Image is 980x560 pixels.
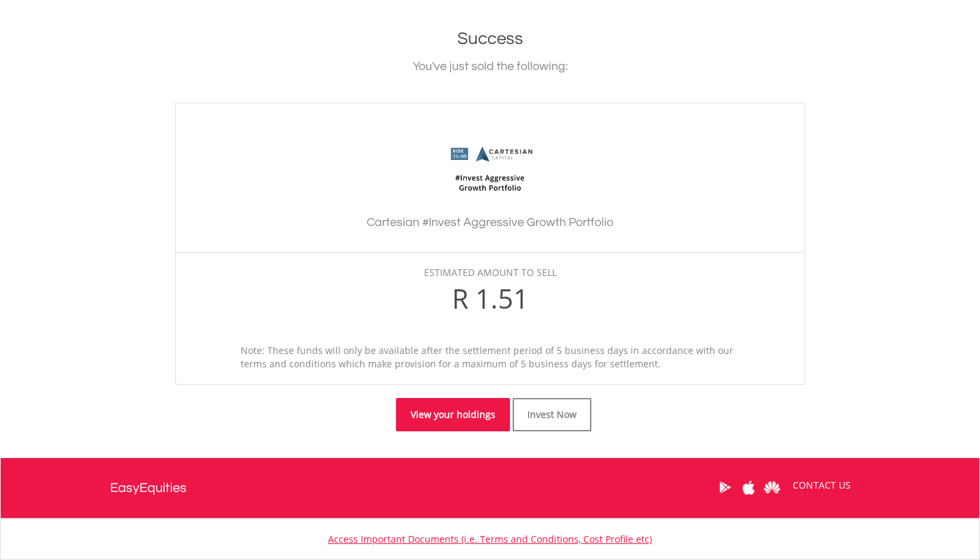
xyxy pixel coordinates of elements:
[760,467,783,508] a: Huawei
[737,467,760,508] a: Apple
[231,344,749,371] div: Note: These funds will only be available after the settlement period of 5 business days in accord...
[110,57,870,76] div: You've just sold the following:
[440,130,540,200] img: BundleLogo59.png
[783,467,860,504] a: CONTACT US
[328,533,652,545] a: Access Important Documents (i.e. Terms and Conditions, Cost Profile etc)
[713,467,737,508] a: Google Play
[110,458,187,518] a: EasyEquities
[452,280,529,317] span: R 1.51
[513,398,591,431] a: Invest Now
[189,213,791,232] h3: Cartesian #Invest Aggressive Growth Portfolio
[396,398,510,431] a: View your holdings
[189,266,791,279] div: Estimated Amount to Sell
[110,27,870,51] h1: Success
